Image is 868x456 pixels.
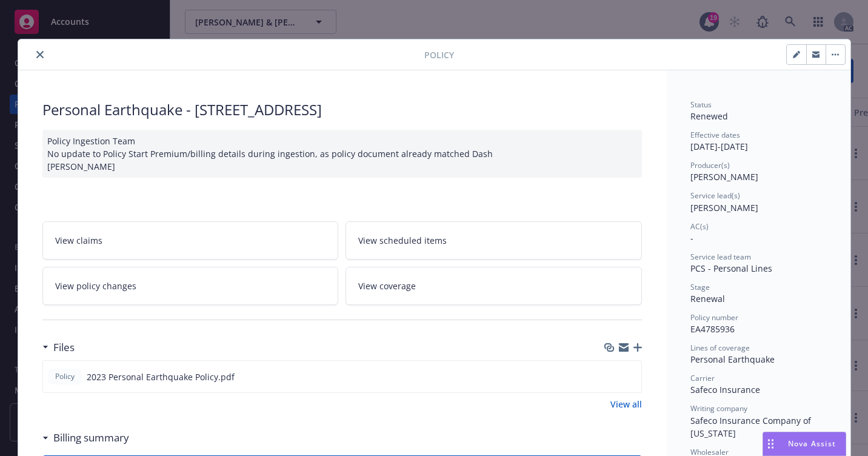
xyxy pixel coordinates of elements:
span: View policy changes [55,280,136,292]
button: Nova Assist [763,432,846,456]
span: Policy [424,49,454,61]
div: Files [42,340,75,355]
div: Drag to move [763,432,778,455]
div: Personal Earthquake - [STREET_ADDRESS] [42,99,642,120]
a: View all [610,398,642,411]
span: - [690,232,693,244]
span: View scheduled items [358,234,447,247]
span: View coverage [358,280,416,292]
span: Safeco Insurance [690,384,760,395]
span: Status [690,99,712,110]
button: download file [606,370,616,383]
a: View policy changes [42,267,339,305]
span: Effective dates [690,130,740,140]
span: Stage [690,282,710,292]
span: Policy [53,371,77,382]
span: Safeco Insurance Company of [US_STATE] [690,415,813,439]
a: View claims [42,221,339,260]
a: View coverage [346,267,642,305]
span: EA4785936 [690,323,735,335]
span: Carrier [690,373,715,383]
span: Service lead team [690,252,751,262]
span: 2023 Personal Earthquake Policy.pdf [87,370,235,383]
button: preview file [626,370,636,383]
span: PCS - Personal Lines [690,263,772,274]
span: Lines of coverage [690,343,750,353]
span: Personal Earthquake [690,354,775,365]
div: [DATE] - [DATE] [690,130,826,153]
button: close [33,47,47,62]
span: Policy number [690,312,738,323]
div: Billing summary [42,430,129,446]
span: AC(s) [690,221,709,232]
a: View scheduled items [346,221,642,260]
span: Writing company [690,403,747,414]
h3: Billing summary [53,430,129,446]
span: Renewal [690,293,725,304]
span: [PERSON_NAME] [690,202,758,213]
span: Producer(s) [690,160,730,170]
h3: Files [53,340,75,355]
span: Service lead(s) [690,190,740,201]
span: Nova Assist [788,438,836,449]
div: Policy Ingestion Team No update to Policy Start Premium/billing details during ingestion, as poli... [42,130,642,178]
span: View claims [55,234,102,247]
span: Renewed [690,110,728,122]
span: [PERSON_NAME] [690,171,758,183]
